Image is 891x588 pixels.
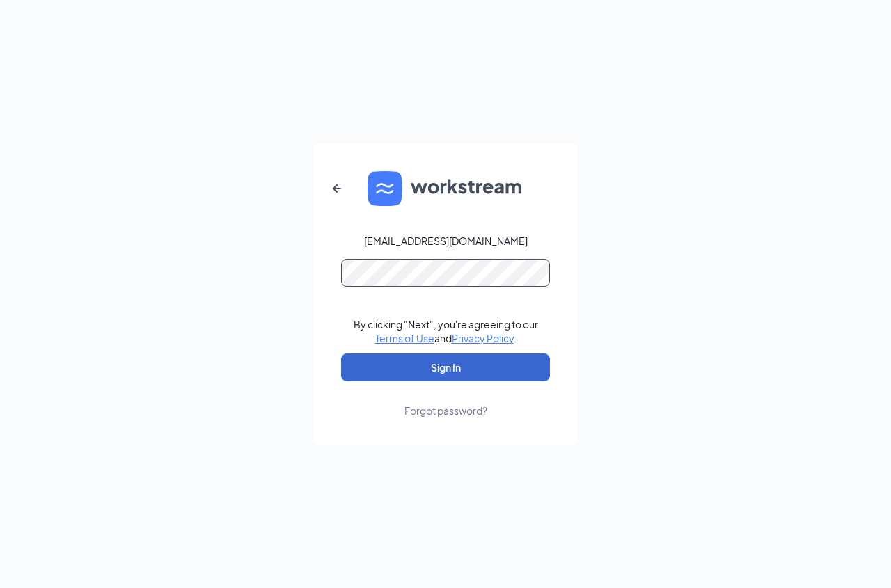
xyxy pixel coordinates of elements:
[452,332,514,344] a: Privacy Policy
[375,332,434,344] a: Terms of Use
[320,172,354,205] button: ArrowLeftNew
[354,317,538,345] div: By clicking "Next", you're agreeing to our and .
[404,404,487,418] div: Forgot password?
[329,180,345,197] svg: ArrowLeftNew
[368,171,523,206] img: WS logo and Workstream text
[404,381,487,418] a: Forgot password?
[364,234,528,248] div: [EMAIL_ADDRESS][DOMAIN_NAME]
[341,353,550,381] button: Sign In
